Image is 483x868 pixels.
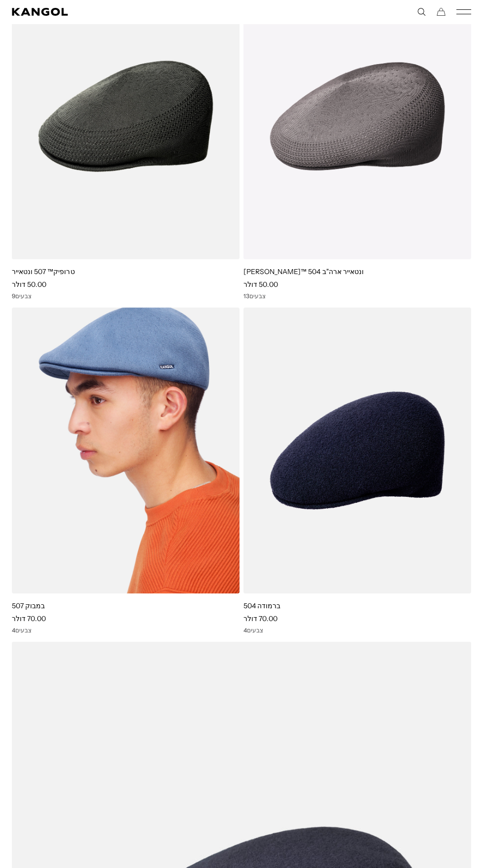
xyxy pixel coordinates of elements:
[12,308,240,593] img: במבוק 507
[243,292,249,300] font: 13
[12,280,46,289] font: 50.00 דולר
[15,626,32,634] font: צבעים
[243,280,278,289] font: 50.00 דולר
[12,267,75,276] a: טרופיק™ 507 ונטאייר
[12,614,46,623] font: 70.00 דולר
[243,626,247,634] font: 4
[243,267,364,276] a: [PERSON_NAME]™ 504 ונטאייר ארה"ב
[12,292,15,300] font: 9
[417,7,426,16] summary: חפש כאן
[456,7,471,16] button: תפריט נייד
[243,308,471,593] img: ברמודה 504
[12,626,15,634] font: 4
[437,7,446,16] button: עֲגָלָה
[247,626,263,634] font: צבעים
[12,601,45,610] a: במבוק 507
[15,292,32,300] font: צבעים
[249,292,266,300] font: צבעים
[243,614,277,623] font: 70.00 דולר
[12,8,241,16] a: קנגול
[243,601,280,610] a: ברמודה 504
